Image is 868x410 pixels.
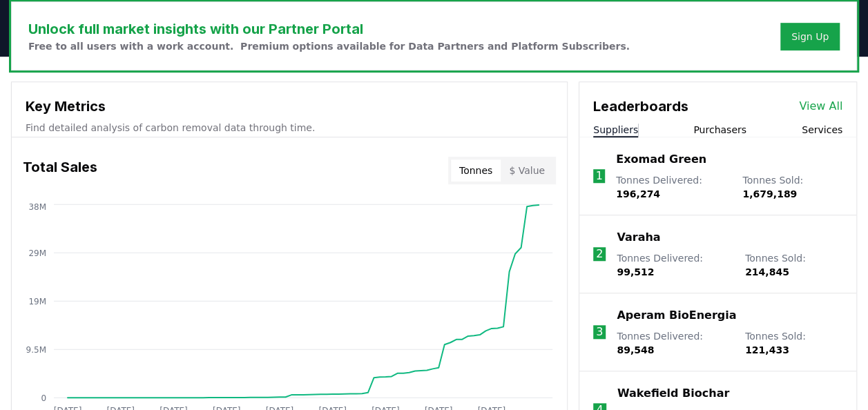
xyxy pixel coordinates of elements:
[693,123,746,137] button: Purchasers
[28,296,46,306] tspan: 19M
[799,98,842,115] a: View All
[616,173,729,201] p: Tonnes Delivered :
[742,188,797,199] span: 1,679,189
[791,30,829,43] a: Sign Up
[451,159,501,182] button: Tonnes
[596,324,603,340] p: 3
[593,123,638,137] button: Suppliers
[501,159,553,182] button: $ Value
[745,266,789,277] span: 214,845
[617,266,654,277] span: 99,512
[28,39,630,53] p: Free to all users with a work account. Premium options available for Data Partners and Platform S...
[617,344,654,355] span: 89,548
[28,248,46,257] tspan: 29M
[616,151,706,168] a: Exomad Green
[617,307,736,324] a: Aperam BioEnergia
[617,329,731,357] p: Tonnes Delivered :
[742,173,842,201] p: Tonnes Sold :
[745,344,789,355] span: 121,433
[28,202,46,212] tspan: 38M
[616,188,660,199] span: 196,274
[595,168,602,184] p: 1
[26,344,46,354] tspan: 9.5M
[23,157,97,184] h3: Total Sales
[617,229,660,246] a: Varaha
[596,246,603,262] p: 2
[28,19,630,39] h3: Unlock full market insights with our Partner Portal
[26,121,553,135] p: Find detailed analysis of carbon removal data through time.
[41,393,46,402] tspan: 0
[617,251,731,279] p: Tonnes Delivered :
[617,385,729,402] a: Wakefield Biochar
[745,251,842,279] p: Tonnes Sold :
[802,123,842,137] button: Services
[26,96,553,117] h3: Key Metrics
[745,329,842,357] p: Tonnes Sold :
[780,23,840,50] button: Sign Up
[593,96,688,117] h3: Leaderboards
